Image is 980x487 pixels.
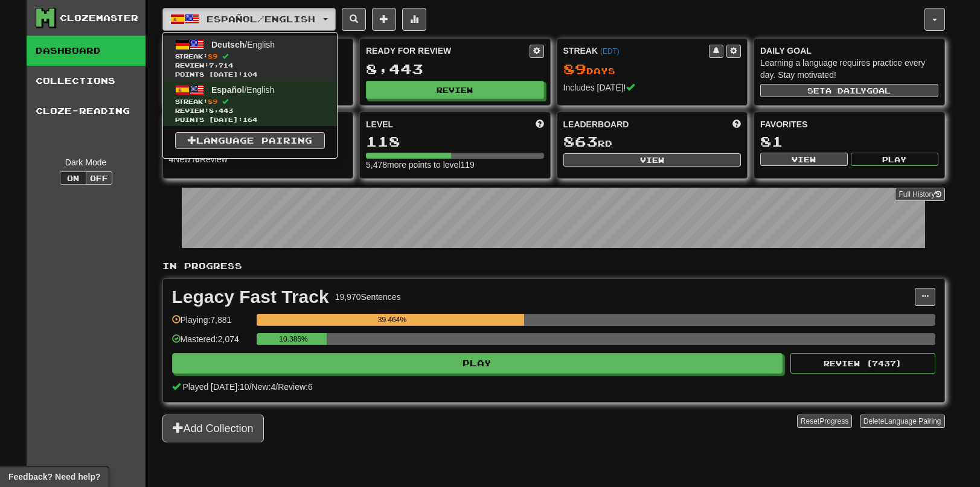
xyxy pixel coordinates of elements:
div: 81 [760,134,938,149]
button: Search sentences [342,8,366,31]
button: Play [172,353,783,374]
span: New: 4 [252,382,276,392]
span: a daily [825,86,866,95]
a: (EDT) [600,47,620,56]
span: / English [211,40,275,49]
strong: 4 [169,154,174,164]
button: View [563,153,741,167]
span: Deutsch [211,40,245,49]
span: Language Pairing [884,417,941,425]
span: Points [DATE]: 164 [175,115,325,124]
strong: 6 [195,154,200,164]
button: On [60,171,86,185]
span: 89 [208,98,217,105]
button: View [760,153,848,166]
span: 89 [563,60,586,77]
a: Language Pairing [175,132,325,149]
span: / [249,382,252,392]
div: 118 [366,134,544,149]
span: Streak: [175,52,325,61]
div: Playing: 7,881 [172,314,251,334]
div: 19,970 Sentences [335,291,401,303]
button: More stats [402,8,426,31]
a: Deutsch/EnglishStreak:89 Review:7,714Points [DATE]:104 [163,36,337,81]
div: Streak [563,45,709,57]
span: Español [211,85,244,95]
span: Played [DATE]: 10 [182,382,249,392]
div: Mastered: 2,074 [172,333,251,353]
button: Español/English [162,8,336,31]
span: 863 [563,133,598,150]
span: Open feedback widget [8,471,100,483]
button: Play [851,153,938,166]
p: In Progress [162,260,945,272]
div: Favorites [760,118,938,130]
span: Progress [819,417,848,425]
button: Add Collection [162,415,264,442]
div: Daily Goal [760,45,938,57]
a: Español/EnglishStreak:89 Review:8,443Points [DATE]:164 [163,81,337,126]
span: / English [211,85,274,95]
span: This week in points, UTC [732,118,741,130]
button: Seta dailygoal [760,84,938,97]
div: Learning a language requires practice every day. Stay motivated! [760,57,938,81]
span: Español / English [207,14,315,24]
span: Review: 8,443 [175,106,325,115]
button: Off [86,171,112,185]
div: 39.464% [260,314,524,326]
div: 8,443 [366,62,544,77]
span: 89 [208,53,217,60]
span: Review: 7,714 [175,61,325,70]
div: Ready for Review [366,45,530,57]
span: Points [DATE]: 104 [175,70,325,79]
a: Collections [27,66,146,96]
div: Legacy Fast Track [172,288,329,306]
button: Review [366,81,544,99]
button: Add sentence to collection [372,8,396,31]
div: Day s [563,62,741,77]
button: DeleteLanguage Pairing [860,415,945,428]
a: Dashboard [27,36,146,66]
span: Score more points to level up [536,118,544,130]
span: / [275,382,278,392]
a: Full History [895,188,944,201]
div: 10.386% [260,333,327,345]
button: ResetProgress [797,415,852,428]
div: New / Review [169,153,347,165]
span: Streak: [175,97,325,106]
button: Review (7437) [790,353,935,374]
a: Cloze-Reading [27,96,146,126]
div: Clozemaster [60,12,138,24]
span: Review: 6 [278,382,313,392]
span: Leaderboard [563,118,629,130]
div: Dark Mode [36,156,136,168]
div: Includes [DATE]! [563,81,741,94]
span: Level [366,118,393,130]
div: rd [563,134,741,150]
div: 5,478 more points to level 119 [366,159,544,171]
